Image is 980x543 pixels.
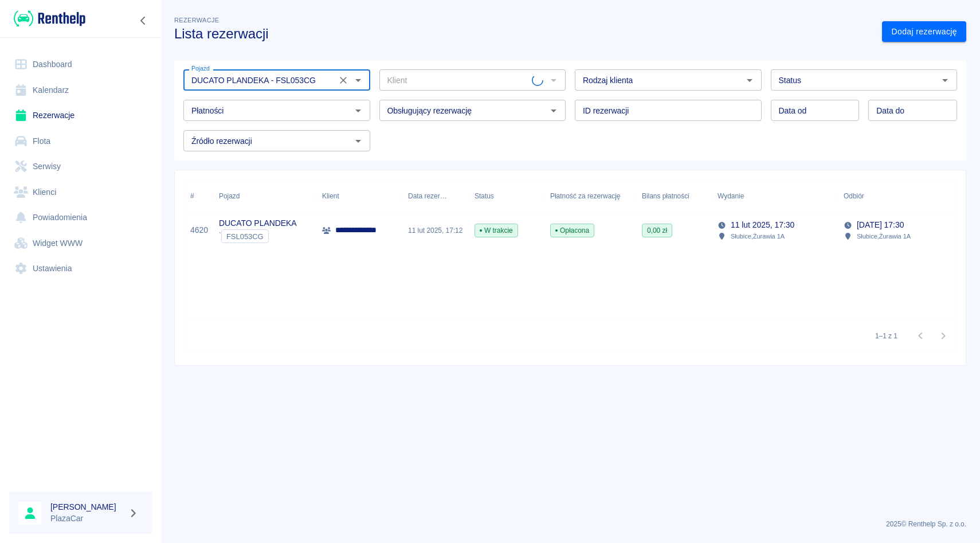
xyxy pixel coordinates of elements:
p: 1–1 z 1 [875,331,897,341]
div: Wydanie [712,180,838,212]
div: Płatność za rezerwację [544,180,636,212]
div: Płatność za rezerwację [550,180,621,212]
p: Słubice , Żurawia 1A [857,231,911,241]
div: 11 lut 2025, 17:12 [402,212,469,249]
div: # [190,180,194,212]
p: Słubice , Żurawia 1A [731,231,785,241]
button: Wyczyść [335,72,351,88]
div: Wydanie [718,180,744,212]
button: Sort [447,188,463,204]
button: Otwórz [742,72,758,88]
input: DD.MM.YYYY [771,100,860,121]
div: Bilans płatności [642,180,689,212]
div: Klient [316,180,402,212]
h3: Lista rezerwacji [174,26,873,42]
span: 0,00 zł [642,225,672,236]
a: Ustawienia [9,256,152,282]
div: Odbiór [844,180,864,212]
button: Zwiń nawigację [135,13,152,28]
p: [DATE] 17:30 [857,219,904,231]
a: Klienci [9,179,152,205]
a: Powiadomienia [9,205,152,231]
p: PlazaCar [50,513,124,525]
p: 11 lut 2025, 17:30 [731,219,794,231]
button: Sort [744,188,760,204]
div: # [185,180,213,212]
div: Pojazd [219,180,240,212]
a: 4620 [190,224,208,236]
div: Data rezerwacji [402,180,469,212]
div: Status [469,180,544,212]
button: Otwórz [350,133,366,149]
div: Bilans płatności [636,180,712,212]
a: Renthelp logo [9,9,85,28]
a: Serwisy [9,154,152,179]
button: Otwórz [937,72,953,88]
a: Rezerwacje [9,103,152,128]
img: Renthelp logo [14,9,85,28]
a: Dodaj rezerwację [882,21,966,42]
a: Widget WWW [9,231,152,256]
h6: [PERSON_NAME] [50,501,124,513]
div: Pojazd [213,180,316,212]
span: FSL053CG [222,232,268,241]
a: Dashboard [9,52,152,77]
button: Sort [864,188,880,204]
div: Klient [322,180,339,212]
label: Pojazd [191,64,210,73]
div: ` [219,229,297,243]
div: Status [475,180,494,212]
a: Kalendarz [9,77,152,103]
button: Otwórz [350,72,366,88]
p: 2025 © Renthelp Sp. z o.o. [174,519,966,529]
button: Otwórz [546,103,562,119]
span: W trakcie [475,225,518,236]
button: Otwórz [350,103,366,119]
p: DUCATO PLANDEKA [219,217,297,229]
div: Data rezerwacji [408,180,447,212]
a: Flota [9,128,152,154]
div: Odbiór [838,180,964,212]
span: Rezerwacje [174,17,219,24]
input: DD.MM.YYYY [868,100,957,121]
span: Opłacona [551,225,594,236]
